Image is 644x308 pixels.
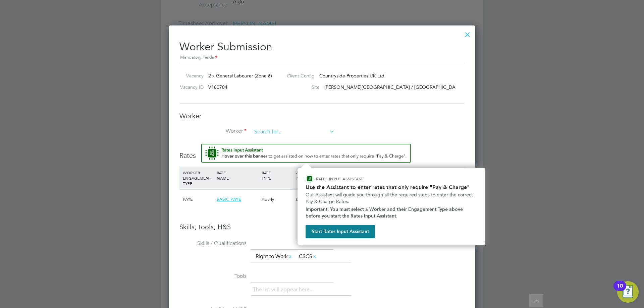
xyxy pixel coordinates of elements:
[181,167,215,189] div: WORKER ENGAGEMENT TYPE
[177,84,204,90] label: Vacancy ID
[429,167,463,189] div: AGENCY CHARGE RATE
[316,176,400,182] p: RATES INPUT ASSISTANT
[294,190,328,209] div: £12.60
[217,196,241,202] span: BASIC PAYE
[306,184,477,190] h2: Use the Assistant to enter rates that only require "Pay & Charge"
[179,273,247,280] label: Tools
[617,286,623,295] div: 10
[253,285,316,294] li: The list will appear here...
[395,167,429,184] div: AGENCY MARKUP
[179,54,465,61] div: Mandatory Fields
[179,144,465,160] h3: Rates
[319,73,384,79] span: Countryside Properties UK Ltd
[208,84,227,90] span: V180704
[281,73,315,79] label: Client Config
[179,112,465,120] h3: Worker
[298,168,485,245] div: How to input Rates that only require Pay & Charge
[306,225,375,238] button: Start Rates Input Assistant
[179,223,465,231] h3: Skills, tools, H&S
[306,206,464,219] strong: Important: You must select a Worker and their Engagement Type above before you start the Rates In...
[296,252,320,261] li: CSCS
[208,73,272,79] span: 2 x General Labourer (Zone 6)
[215,167,260,184] div: RATE NAME
[253,252,295,261] li: Right to Work
[328,167,362,184] div: HOLIDAY PAY
[324,84,463,90] span: [PERSON_NAME][GEOGRAPHIC_DATA] / [GEOGRAPHIC_DATA]
[281,84,320,90] label: Site
[306,175,314,183] img: ENGAGE Assistant Icon
[181,190,215,209] div: PAYE
[294,167,328,184] div: WORKER PAY RATE
[306,192,477,205] p: Our Assistant will guide you through all the required steps to enter the correct Pay & Charge Rates.
[260,167,294,184] div: RATE TYPE
[288,252,292,261] a: x
[179,35,465,61] h2: Worker Submission
[312,252,317,261] a: x
[252,127,335,137] input: Search for...
[617,281,639,303] button: Open Resource Center, 10 new notifications
[177,73,204,79] label: Vacancy
[260,190,294,209] div: Hourly
[201,144,411,163] button: Rate Assistant
[362,167,395,184] div: EMPLOYER COST
[179,240,247,247] label: Skills / Qualifications
[179,128,247,135] label: Worker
